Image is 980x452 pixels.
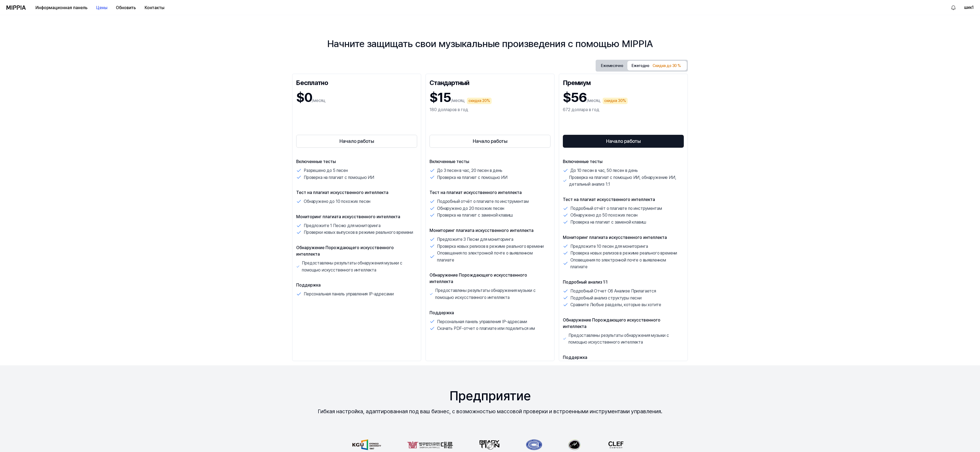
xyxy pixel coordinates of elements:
ya-tr-span: Тест на плагиат искусственного интеллекта [296,190,388,195]
p: Оповещения по электронной почте о выявленном плагиате [570,257,684,270]
ya-tr-span: Обнаружение Порождающего искусственного интеллекта [563,317,660,329]
ya-tr-span: Мониторинг плагиата искусственного интеллекта [430,228,534,233]
ya-tr-span: Гибкая настройка, адаптированная под ваш бизнес, с возможностью массовой проверки и встроенными и... [318,408,662,415]
ya-tr-span: Проверка на плагиат с заменой клавиш [570,220,646,225]
ya-tr-span: Скидка до 30 % [653,63,681,68]
button: Контакты [140,2,169,13]
ya-tr-span: Сравните Любые разделы, которые вы хотите [570,302,661,307]
ya-tr-span: Тест на плагиат искусственного интеллекта [563,197,655,202]
ya-tr-span: Подробный анализ 1:1 [563,280,607,285]
ya-tr-span: Обновить [116,5,136,11]
ya-tr-span: Мониторинг плагиата искусственного интеллекта [563,235,667,240]
ya-tr-span: Поддержка [296,282,321,288]
ya-tr-span: Включенные тесты [430,159,469,164]
button: Обновить [112,2,140,13]
ya-tr-span: Ежегодно [632,63,649,69]
button: Начало работы [296,135,417,148]
ya-tr-span: Контакты [145,5,164,11]
ya-tr-span: Подробный анализ структуры песни [570,295,642,301]
a: Начало работы [430,134,550,149]
img: партнер-логотип-2 [478,439,499,450]
ya-tr-span: Обнаружение Порождающего искусственного интеллекта [296,245,394,257]
button: шик1 [964,4,974,11]
ya-tr-span: скидка 20% [468,98,490,104]
img: партнер-логотип-3 [525,439,542,450]
ya-tr-span: /месяц [312,98,326,103]
ya-tr-span: Поддержка [563,355,587,360]
ya-tr-span: Персональная панель управления IP-адресами [304,291,394,296]
ya-tr-span: Проверка на плагиат с помощью ИИ [304,175,374,180]
ya-tr-span: Предложите 10 песен для мониторинга [570,244,648,249]
ya-tr-span: Проверка на плагиат с помощью ИИ [437,175,507,180]
ya-tr-span: До 10 песен в час, 50 песен в день [570,168,638,173]
ya-tr-span: Стандартный [430,79,469,87]
ya-tr-span: Предоставлены результаты обнаружения музыки с помощью искусственного интеллекта [435,288,536,300]
ya-tr-span: Проверки новых выпусков в режиме реального времени [304,230,413,235]
ya-tr-span: Бесплатно [296,79,328,87]
a: Цены [92,0,112,15]
ya-tr-span: Предложите 1 Песню для мониторинга [304,223,381,228]
ya-tr-span: Включенные тесты [296,159,336,164]
img: логотип [6,5,26,10]
ya-tr-span: Начало работы [473,137,507,145]
ya-tr-span: До 3 песен в час, 20 песен в день [437,168,502,173]
img: Алрим [950,4,957,11]
ya-tr-span: Обнаружено до 10 похожих песен [304,199,370,204]
ya-tr-span: Персональная панель управления IP-адресами [437,319,527,324]
ya-tr-span: Предприятие [449,388,531,404]
h1: $0 [296,89,312,107]
ya-tr-span: скидка 30% [604,98,626,104]
ya-tr-span: Тест на плагиат искусственного интеллекта [430,190,522,195]
ya-tr-span: 672 доллара в год [563,107,599,112]
ya-tr-span: Подробный отчёт о плагиате по инструментам [570,206,662,211]
ya-tr-span: Цены [96,5,107,11]
ya-tr-span: Ежемесячно [601,63,623,69]
ya-tr-span: Обнаружено до 20 похожих песен [437,206,504,211]
ya-tr-span: /месяц [451,98,465,103]
p: Проверка новых релизов в режиме реального времени [570,250,677,257]
ya-tr-span: Начните защищать свои музыкальные произведения с помощью MIPPIA [327,38,653,50]
a: Начало работы [296,134,417,149]
h1: $56 [563,89,587,107]
ya-tr-span: Информационная панель [35,5,88,11]
ya-tr-span: Подробный Отчет Об Анализе Прилагается [570,288,656,294]
a: Начало работы [563,134,684,149]
ya-tr-span: Мониторинг плагиата искусственного интеллекта [296,214,400,219]
ya-tr-span: Предоставлены результаты обнаружения музыки с помощью искусственного интеллекта [302,260,402,273]
button: Информационная панель [31,2,92,13]
ya-tr-span: Начало работы [606,137,641,145]
ya-tr-span: Предоставлены результаты обнаружения музыки с помощью искусственного интеллекта [568,333,669,345]
a: Обновить [112,0,140,15]
ya-tr-span: Обнаружено до 50 похожих песен [570,213,638,218]
ya-tr-span: Оповещения по электронной почте о выявленном плагиате [437,250,533,263]
h1: $15 [430,89,451,107]
button: Цены [92,2,112,13]
ya-tr-span: Премиум [563,79,591,87]
ya-tr-span: Обнаружение Порождающего искусственного интеллекта [430,273,527,284]
ya-tr-span: /месяц [587,98,600,103]
ya-tr-span: Начало работы [339,137,374,145]
img: партнер-логотип-5 [606,439,625,450]
button: Начало работы [563,135,684,148]
img: партнер-логотип-1 [406,439,453,450]
ya-tr-span: Предложите 3 Песни для мониторинга [437,237,513,242]
ya-tr-span: Проверка новых релизов в режиме реального времени [437,244,544,249]
ya-tr-span: Поддержка [430,310,454,315]
img: партнер-логотип-0 [352,439,381,450]
button: Начало работы [430,135,550,148]
ya-tr-span: Проверка на плагиат с заменой клавиш [437,213,513,218]
ya-tr-span: Включенные тесты [563,159,602,164]
ya-tr-span: Подробный отчёт о плагиате по инструментам [437,199,528,204]
ya-tr-span: Разрешено до 5 песен [304,168,348,173]
img: партнер-логотип-4 [568,439,580,450]
ya-tr-span: 180 долларов в год [430,107,468,112]
ya-tr-span: Скачать PDF-отчет о плагиате или поделиться им [437,326,535,331]
ya-tr-span: Проверка на плагиат с помощью ИИ, обнаружение ИИ, детальный анализ 1:1 [569,175,676,187]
